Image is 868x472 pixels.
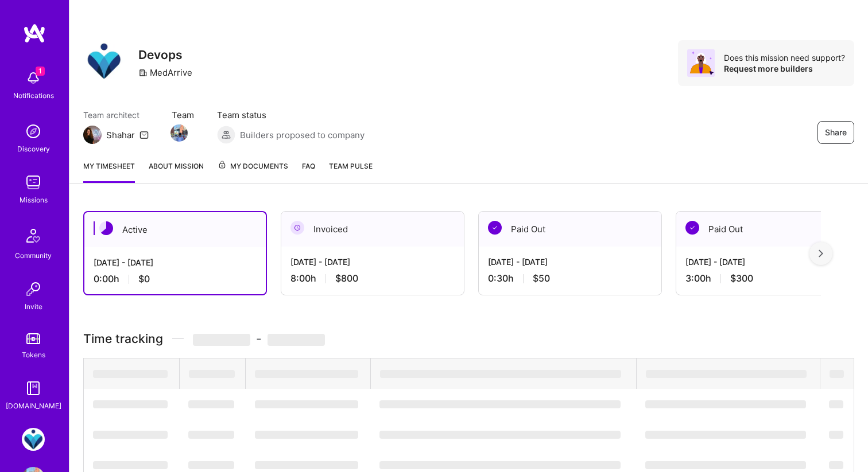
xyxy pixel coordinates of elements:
div: 8:00 h [290,272,455,284]
img: Community [20,222,47,249]
img: Builders proposed to company [217,126,235,144]
a: My Documents [218,160,288,183]
div: Community [15,249,52,262]
div: Discovery [17,143,50,155]
span: $50 [533,272,550,284]
span: Share [825,127,847,138]
img: tokens [26,333,40,344]
a: MedArrive: Devops [19,428,48,451]
h3: Time tracking [83,331,854,346]
img: Active [99,221,113,235]
span: ‌ [829,461,843,469]
div: Missions [20,194,48,206]
a: About Mission [149,160,204,183]
div: [DATE] - [DATE] [94,256,257,268]
img: Invite [22,278,45,301]
div: Paid Out [479,212,661,247]
button: Share [817,121,854,144]
span: $0 [138,273,150,285]
span: ‌ [93,370,168,378]
span: - [193,331,325,346]
div: Invite [25,301,42,313]
img: Invoiced [290,221,304,235]
div: [DATE] - [DATE] [685,256,850,268]
span: ‌ [380,370,621,378]
div: Paid Out [676,212,859,247]
span: Team status [217,109,365,121]
img: Paid Out [488,221,502,235]
span: ‌ [193,334,250,346]
div: Notifications [13,89,54,102]
img: guide book [22,377,45,400]
div: 3:00 h [685,272,850,284]
span: ‌ [93,400,168,408]
span: My Documents [218,160,288,173]
span: ‌ [255,400,358,408]
img: Avatar [687,49,715,77]
span: $300 [730,272,753,284]
a: FAQ [302,160,315,183]
span: ‌ [379,461,621,469]
h3: Devops [138,48,198,62]
span: ‌ [829,431,843,439]
span: ‌ [829,400,843,408]
span: ‌ [189,370,235,378]
span: ‌ [93,431,168,439]
div: [DOMAIN_NAME] [6,400,61,412]
span: ‌ [645,461,806,469]
span: ‌ [379,400,621,408]
a: Team Pulse [329,160,373,183]
div: Tokens [22,349,45,361]
img: Team Member Avatar [170,124,188,142]
span: ‌ [255,370,358,378]
span: ‌ [379,431,621,439]
div: Shahar [106,129,135,141]
a: My timesheet [83,160,135,183]
i: icon Mail [139,130,149,139]
span: ‌ [188,400,234,408]
span: ‌ [646,370,807,378]
div: [DATE] - [DATE] [290,256,455,268]
div: 0:00 h [94,273,257,285]
img: teamwork [22,171,45,194]
div: Does this mission need support? [724,52,845,63]
span: ‌ [255,461,358,469]
span: 1 [36,67,45,76]
img: right [819,249,823,258]
span: Team architect [83,109,149,121]
a: Team Member Avatar [172,123,187,143]
span: ‌ [188,461,234,469]
span: ‌ [830,370,844,378]
div: MedArrive [138,67,192,79]
span: ‌ [93,461,168,469]
img: Company Logo [83,40,125,81]
span: ‌ [645,431,806,439]
img: bell [22,67,45,89]
span: Builders proposed to company [240,129,365,141]
div: Invoiced [281,212,464,247]
span: ‌ [188,431,234,439]
div: [DATE] - [DATE] [488,256,652,268]
div: Active [84,212,266,247]
span: $800 [335,272,358,284]
img: discovery [22,120,45,143]
img: logo [23,23,46,44]
img: Paid Out [685,221,699,235]
span: ‌ [645,400,806,408]
span: ‌ [255,431,358,439]
div: 0:30 h [488,272,652,284]
div: Request more builders [724,63,845,74]
img: Team Architect [83,126,102,144]
span: ‌ [268,334,325,346]
span: Team Pulse [329,162,373,170]
span: Team [172,109,194,121]
img: MedArrive: Devops [22,428,45,451]
i: icon CompanyGray [138,68,148,77]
